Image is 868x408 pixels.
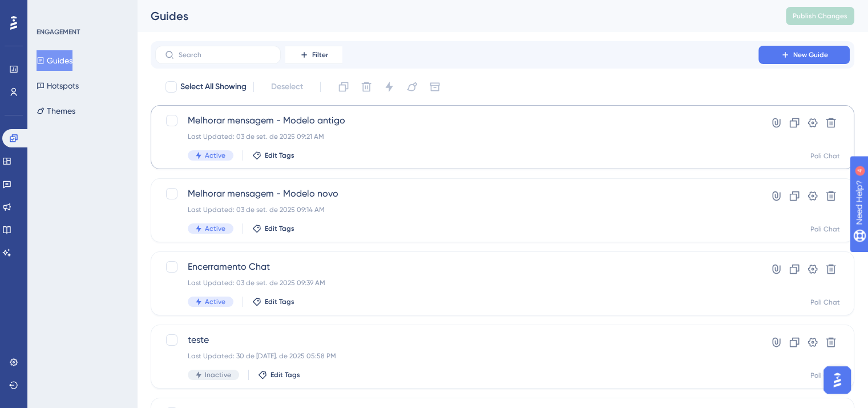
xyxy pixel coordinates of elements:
[37,27,80,37] div: ENGAGEMENT
[793,11,847,21] span: Publish Changes
[180,80,247,94] span: Select All Showing
[79,6,83,15] div: 4
[312,50,328,59] span: Filter
[188,333,726,347] span: teste
[758,46,850,64] button: New Guide
[188,187,726,201] span: Melhorar mensagem - Modelo novo
[188,114,726,127] span: Melhorar mensagem - Modelo antigo
[188,278,726,287] div: Last Updated: 03 de set. de 2025 09:39 AM
[271,80,303,94] span: Deselect
[261,77,313,97] button: Deselect
[810,225,840,234] div: Poli Chat
[27,3,71,17] span: Need Help?
[810,371,840,380] div: Poli Chat
[37,75,79,96] button: Hotspots
[205,151,225,160] span: Active
[188,351,726,361] div: Last Updated: 30 de [DATE]. de 2025 05:58 PM
[786,7,854,25] button: Publish Changes
[793,50,828,59] span: New Guide
[252,151,294,160] button: Edit Tags
[188,260,726,274] span: Encerramento Chat
[271,370,300,379] span: Edit Tags
[252,224,294,233] button: Edit Tags
[820,363,854,397] iframe: UserGuiding AI Assistant Launcher
[265,297,294,306] span: Edit Tags
[265,151,294,160] span: Edit Tags
[258,370,300,379] button: Edit Tags
[252,297,294,306] button: Edit Tags
[810,298,840,307] div: Poli Chat
[37,50,72,71] button: Guides
[188,132,726,141] div: Last Updated: 03 de set. de 2025 09:21 AM
[188,205,726,214] div: Last Updated: 03 de set. de 2025 09:14 AM
[205,297,225,306] span: Active
[179,51,271,59] input: Search
[205,224,225,233] span: Active
[285,46,342,64] button: Filter
[151,8,757,24] div: Guides
[265,224,294,233] span: Edit Tags
[205,370,231,379] span: Inactive
[810,151,840,161] div: Poli Chat
[37,101,75,121] button: Themes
